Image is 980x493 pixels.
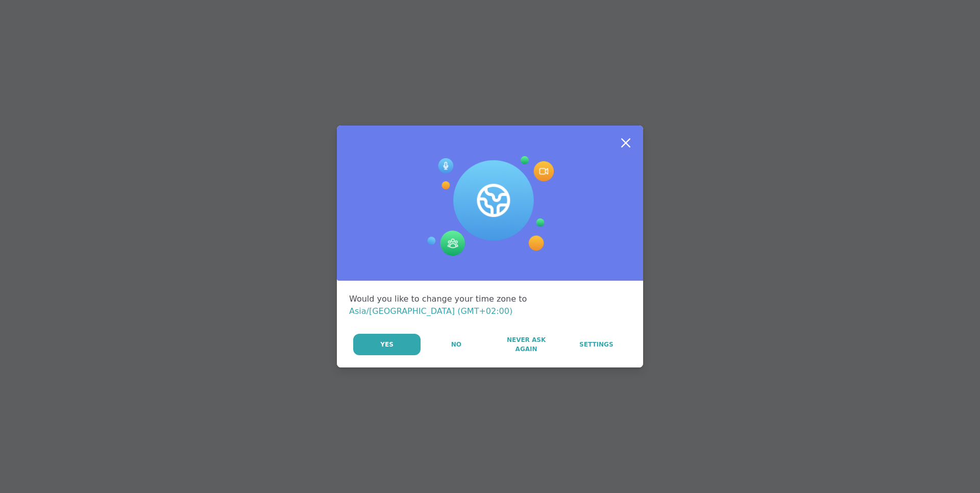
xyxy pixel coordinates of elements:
[422,334,491,355] button: No
[349,293,631,317] div: Would you like to change your time zone to
[492,334,560,355] button: Never Ask Again
[426,156,554,256] img: Session Experience
[579,340,614,349] span: Settings
[497,335,555,354] span: Never Ask Again
[451,340,461,349] span: No
[562,334,631,355] a: Settings
[353,334,421,355] button: Yes
[349,306,512,316] span: Asia/[GEOGRAPHIC_DATA] (GMT+02:00)
[380,340,394,349] span: Yes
